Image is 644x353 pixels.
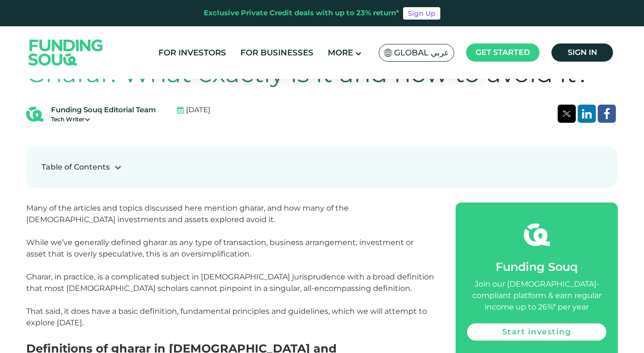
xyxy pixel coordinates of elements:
[403,7,440,20] a: Sign Up
[551,43,613,62] a: Sign in
[384,49,393,57] img: SA Flag
[496,260,578,274] span: Funding Souq
[186,105,210,116] span: [DATE]
[568,48,597,57] span: Sign in
[51,115,156,124] div: Tech Writer
[394,47,449,58] span: Global عربي
[42,161,110,173] div: Table of Contents
[238,45,316,61] a: For Businesses
[19,28,113,76] img: Logo
[204,8,399,19] div: Exclusive Private Credit deals with up to 23% return*
[156,45,229,61] a: For Investors
[26,307,427,327] span: That said, it does have a basic definition, fundamental principles and guidelines, which we will ...
[26,272,434,293] span: Gharar, in practice, is a complicated subject in [DEMOGRAPHIC_DATA] jurisprudence with a broad de...
[476,48,530,57] span: Get started
[26,238,414,258] span: While we’ve generally defined gharar as any type of transaction, business arrangement, investment...
[51,105,156,116] div: Funding Souq Editorial Team
[524,222,550,248] img: fsicon
[328,48,353,57] span: More
[562,111,571,117] img: twitter
[467,278,606,313] div: Join our [DEMOGRAPHIC_DATA]-compliant platform & earn regular income up to 26%* per year
[26,203,349,224] span: Many of the articles and topics discussed here mention gharar, and how many of the [DEMOGRAPHIC_D...
[26,106,43,123] img: Blog Author
[467,323,606,341] a: Start investing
